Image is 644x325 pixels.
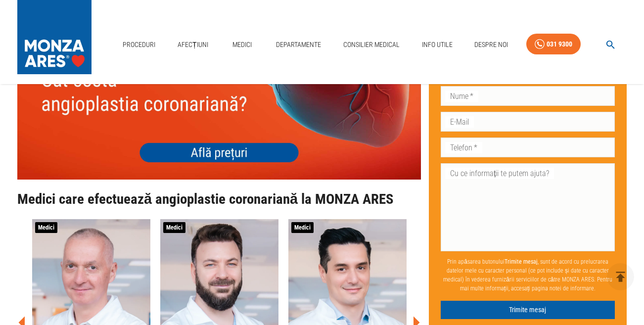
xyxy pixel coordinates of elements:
[119,35,159,55] a: Proceduri
[418,35,457,55] a: Info Utile
[607,263,634,290] button: delete
[441,253,615,297] p: Prin apăsarea butonului , sunt de acord cu prelucrarea datelor mele cu caracter personal (ce pot ...
[17,191,421,207] h2: Medici care efectuează angioplastie coronariană la MONZA ARES
[272,35,325,55] a: Departamente
[441,301,615,319] button: Trimite mesaj
[339,35,404,55] a: Consilier Medical
[226,35,258,55] a: Medici
[505,258,538,265] b: Trimite mesaj
[174,35,212,55] a: Afecțiuni
[163,222,185,233] span: Medici
[17,18,421,180] img: Pret angioplastie cu stent
[35,222,57,233] span: Medici
[291,222,314,233] span: Medici
[547,38,572,50] div: 031 9300
[526,34,581,55] a: 031 9300
[470,35,512,55] a: Despre Noi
